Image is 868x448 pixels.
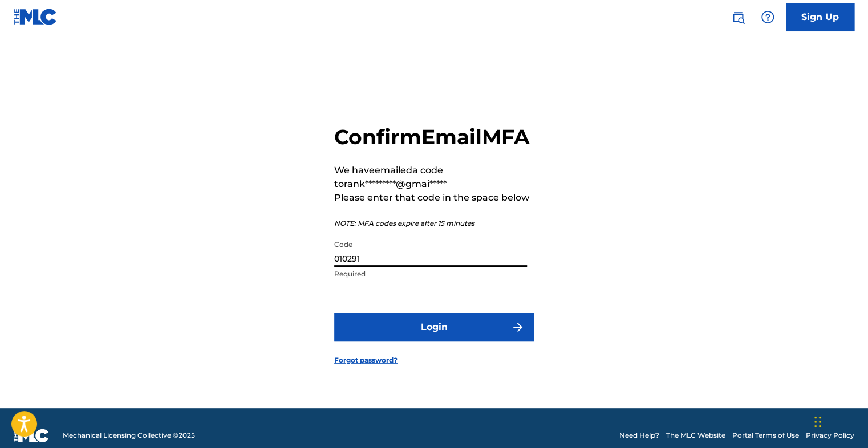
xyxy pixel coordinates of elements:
div: Drag [814,405,821,439]
a: The MLC Website [666,430,725,441]
img: search [731,10,745,24]
button: Login [334,313,534,341]
h2: Confirm Email MFA [334,124,534,150]
a: Sign Up [786,3,854,31]
div: Help [756,6,779,28]
a: Public Search [727,6,749,28]
p: Please enter that code in the space below [334,191,534,205]
img: MLC Logo [14,9,58,25]
img: f7272a7cc735f4ea7f67.svg [511,320,525,334]
a: Portal Terms of Use [732,430,799,441]
a: Forgot password? [334,355,398,365]
p: Required [334,269,527,279]
span: Mechanical Licensing Collective © 2025 [63,430,195,441]
p: NOTE: MFA codes expire after 15 minutes [334,218,534,229]
img: help [761,10,774,24]
iframe: Chat Widget [811,393,868,448]
a: Need Help? [619,430,659,441]
img: logo [14,429,49,442]
a: Privacy Policy [806,430,854,441]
